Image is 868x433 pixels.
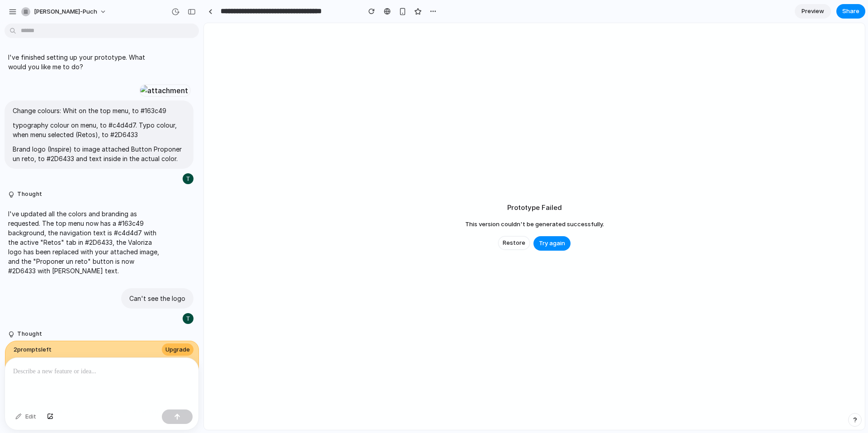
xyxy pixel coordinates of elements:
[539,239,565,248] span: Try again
[162,343,193,356] button: Upgrade
[498,236,530,250] button: Restore
[14,345,52,354] span: 2 prompt s left
[507,203,562,213] h2: Prototype Failed
[165,345,190,354] span: Upgrade
[802,7,824,16] span: Preview
[8,52,159,71] p: I've finished setting up your prototype. What would you like me to do?
[836,4,865,19] button: Share
[465,220,604,229] span: This version couldn't be generated successfully.
[13,106,185,115] p: Change colours: Whit on the top menu, to #163c49
[8,209,159,276] p: I've updated all the colors and branding as requested. The top menu now has a #163c49 background,...
[795,4,831,19] a: Preview
[18,5,111,19] button: [PERSON_NAME]-puch
[13,120,185,139] p: typography colour on menu, to #c4d4d7. Typo colour, when menu selected (Retos), to #2D6433
[503,238,525,247] span: Restore
[533,236,571,251] button: Try again
[129,294,185,303] p: Can't see the logo
[842,7,859,16] span: Share
[34,7,97,16] span: [PERSON_NAME]-puch
[13,144,185,163] p: Brand logo (Inspire) to image attached Button Proponer un reto, to #2D6433 and text inside in the...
